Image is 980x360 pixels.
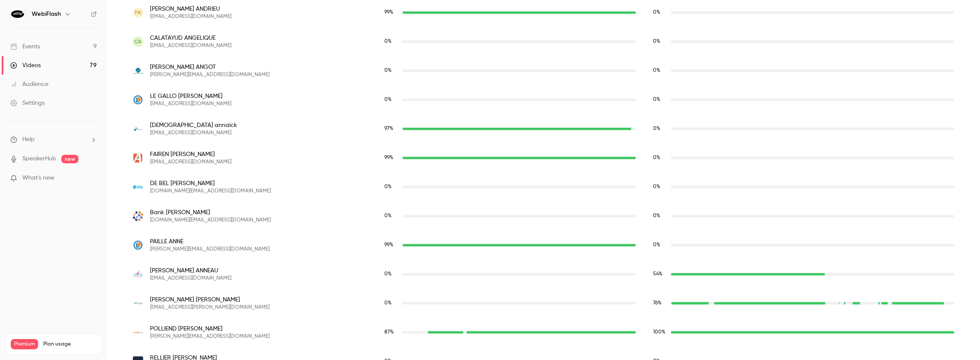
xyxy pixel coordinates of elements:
div: afairen@activaformation.fr [124,143,963,172]
span: Live watch time [384,270,398,278]
span: 0 % [653,39,660,44]
img: activaformation.fr [133,153,143,163]
span: [DOMAIN_NAME][EMAIL_ADDRESS][DOMAIN_NAME] [150,217,271,224]
div: comptabilite@queven.leclerc [124,85,963,114]
span: Live watch time [384,241,398,249]
img: clayens.com [133,327,143,337]
div: rse@marcelpoil.fr [124,27,963,56]
span: 0 % [653,10,660,15]
span: [EMAIL_ADDRESS][DOMAIN_NAME] [150,159,231,165]
div: Videos [10,61,41,70]
span: Bank [PERSON_NAME] [150,208,271,217]
span: Live watch time [384,183,398,191]
span: 0 % [653,68,660,73]
div: clement.angot@delpharm.com [124,56,963,85]
span: 0 % [653,184,660,189]
div: n.anneau@anvolia.com [124,260,963,289]
div: anne-julie.polliend@clayens.com [124,318,963,347]
span: 0 % [384,271,392,277]
span: Live watch time [384,125,398,133]
span: What's new [22,174,54,183]
span: [PERSON_NAME][EMAIL_ADDRESS][DOMAIN_NAME] [150,333,270,340]
span: 0 % [384,39,392,44]
span: LE GALLO [PERSON_NAME] [150,92,231,100]
img: delpharm.com [133,65,143,76]
span: Plan usage [43,341,96,348]
span: DE BEL [PERSON_NAME] [150,179,271,188]
span: FAIREN [PERSON_NAME] [150,150,231,159]
img: queven.leclerc [133,94,143,105]
span: 0 % [653,155,660,160]
span: 0 % [384,213,392,218]
div: anne.bank@etfr.eurofins.com [124,201,963,230]
span: Help [22,135,35,144]
span: Live watch time [384,9,398,16]
span: Live watch time [384,328,398,336]
span: 100 % [653,330,665,335]
span: 0 % [653,126,660,131]
span: Replay watch time [653,241,667,249]
span: [PERSON_NAME][EMAIL_ADDRESS][DOMAIN_NAME] [150,71,270,78]
span: Premium [11,339,38,349]
span: [DEMOGRAPHIC_DATA] annaick [150,121,237,130]
div: a.perrault@soflux.fr [124,289,963,318]
span: [PERSON_NAME] [PERSON_NAME] [150,295,270,304]
div: Audience [10,80,48,89]
span: 0 % [653,97,660,102]
span: 0 % [653,242,660,248]
img: soflux.fr [133,298,143,308]
span: 87 % [384,330,394,335]
img: ianesco.fr [133,124,143,134]
span: Live watch time [384,38,398,45]
span: Live watch time [384,154,398,162]
span: Replay watch time [653,38,667,45]
span: Replay watch time [653,125,667,133]
span: new [61,155,78,163]
span: CALATAYUD ANGELIQUE [150,34,231,42]
span: [EMAIL_ADDRESS][PERSON_NAME][DOMAIN_NAME] [150,304,270,311]
span: Replay watch time [653,67,667,74]
span: Replay watch time [653,212,667,220]
span: FA [135,9,141,16]
span: Replay watch time [653,183,667,191]
span: Live watch time [384,299,398,307]
span: Live watch time [384,67,398,74]
iframe: Noticeable Trigger [87,174,97,182]
div: anne.de_bel@asn.com [124,172,963,201]
span: 0 % [384,97,392,102]
span: 97 % [384,126,393,131]
span: [EMAIL_ADDRESS][DOMAIN_NAME] [150,130,237,136]
span: 0 % [384,301,392,306]
span: [PERSON_NAME] ANDRIEU [150,5,231,13]
div: Events [10,42,40,51]
img: asn.com [133,182,143,192]
span: 99 % [384,242,393,248]
span: 99 % [384,155,393,160]
span: 0 % [653,213,660,218]
span: Replay watch time [653,328,667,336]
div: a.pape@ianesco.fr [124,114,963,143]
span: Replay watch time [653,270,667,278]
span: [EMAIL_ADDRESS][DOMAIN_NAME] [150,42,231,49]
img: blaye.leclerc [133,240,143,250]
span: Replay watch time [653,96,667,103]
span: CA [135,38,142,45]
span: 0 % [384,184,392,189]
span: [EMAIL_ADDRESS][DOMAIN_NAME] [150,275,231,282]
span: POLLIEND [PERSON_NAME] [150,325,270,333]
span: [PERSON_NAME] ANGOT [150,63,270,71]
span: Live watch time [384,96,398,103]
img: anvolia.com [133,269,143,279]
img: etfr.eurofins.com [133,211,143,221]
div: Settings [10,99,45,107]
span: [PERSON_NAME] ANNEAU [150,266,231,275]
li: help-dropdown-opener [10,135,97,144]
span: [EMAIL_ADDRESS][DOMAIN_NAME] [150,100,231,107]
span: 99 % [384,10,393,15]
a: SpeakerHub [22,154,56,163]
span: 0 % [384,68,392,73]
div: anne.paille@blaye.leclerc [124,230,963,260]
span: Replay watch time [653,9,667,16]
img: WebiFlash [11,7,24,21]
span: 76 % [653,301,662,306]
